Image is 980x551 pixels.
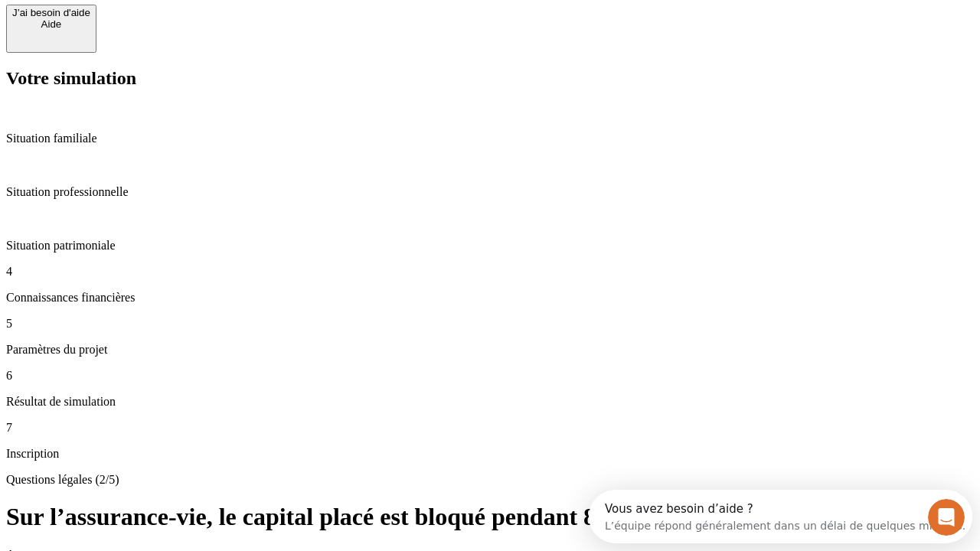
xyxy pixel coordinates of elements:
p: 5 [6,317,974,331]
p: Situation familiale [6,132,974,145]
p: Situation professionnelle [6,185,974,199]
p: Situation patrimoniale [6,239,974,253]
div: Ouvrir le Messenger Intercom [6,6,422,48]
div: Vous avez besoin d’aide ? [16,13,377,25]
p: Inscription [6,447,974,461]
p: 6 [6,369,974,383]
p: Connaissances financières [6,291,974,305]
p: 4 [6,265,974,279]
button: J’ai besoin d'aideAide [6,5,96,53]
h1: Sur l’assurance-vie, le capital placé est bloqué pendant 8 ans ? [6,503,974,531]
p: Questions légales (2/5) [6,473,974,487]
p: 7 [6,421,974,435]
div: L’équipe répond généralement dans un délai de quelques minutes. [16,25,377,41]
div: Aide [12,18,90,30]
h2: Votre simulation [6,68,974,89]
p: Paramètres du projet [6,343,974,357]
p: Résultat de simulation [6,395,974,409]
div: J’ai besoin d'aide [12,7,90,18]
iframe: Intercom live chat [928,499,965,536]
iframe: Intercom live chat discovery launcher [589,490,972,543]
